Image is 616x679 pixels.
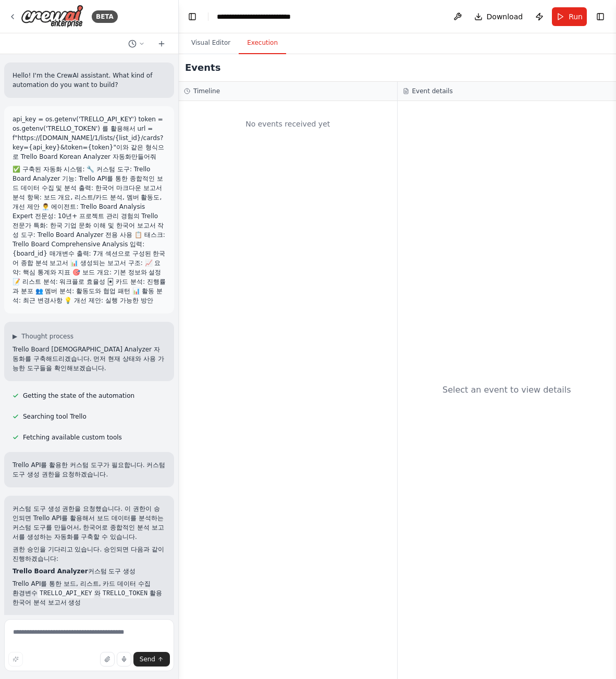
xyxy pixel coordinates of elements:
button: Send [133,652,170,667]
p: Hello! I'm the CrewAI assistant. What kind of automation do you want to build? [13,71,166,90]
button: Run [552,7,587,26]
span: Searching tool Trello [23,412,87,421]
button: Switch to previous chat [124,37,149,50]
p: api_key = os.getenv('TRELLO_API_KEY') token = os.getenv('TRELLO_TOKEN') 를 활용해서 url = f"https://[D... [13,115,166,161]
button: Improve this prompt [8,652,23,667]
div: No events received yet [184,106,392,142]
li: Trello API를 통한 보드, 리스트, 카드 데이터 수집 [13,579,166,588]
li: 환경변수 와 활용 [13,588,166,598]
div: Select an event to view details [442,384,571,396]
p: ✅ 구축된 자동화 시스템: 🔧 커스텀 도구: Trello Board Analyzer 기능: Trello API를 통한 종합적인 보드 데이터 수집 및 분석 출력: 한국어 마크다... [13,165,166,305]
code: TRELLO_API_KEY [38,589,94,598]
button: Hide left sidebar [185,9,200,24]
strong: Trello Board Analysis Expert [13,614,87,631]
p: 커스텀 도구 생성 [13,567,166,576]
h2: Events [185,60,220,75]
span: Fetching available custom tools [23,433,122,442]
button: Show right sidebar [593,9,608,24]
span: Run [569,11,583,22]
button: Execution [239,32,286,54]
p: [DEMOGRAPHIC_DATA] 생성 [13,613,166,632]
span: Download [487,11,523,22]
img: Logo [21,5,83,28]
p: Trello API를 활용한 커스텀 도구가 필요합니다. 커스텀 도구 생성 권한을 요청하겠습니다. [13,460,166,479]
button: Start a new chat [153,37,170,50]
span: Thought process [21,332,73,341]
strong: Trello Board Analyzer [13,568,88,575]
h3: Event details [412,87,453,95]
span: Getting the state of the automation [23,392,134,400]
div: BETA [92,10,118,23]
p: Trello Board [DEMOGRAPHIC_DATA] Analyzer 자동화를 구축해드리겠습니다. 먼저 현재 상태와 사용 가능한 도구들을 확인해보겠습니다. [13,345,166,373]
nav: breadcrumb [217,11,291,22]
button: Click to speak your automation idea [117,652,131,667]
li: 한국어 분석 보고서 생성 [13,598,166,607]
span: Send [140,655,155,663]
button: Download [470,7,527,26]
code: TRELLO_TOKEN [101,589,150,598]
p: 권한 승인을 기다리고 있습니다. 승인되면 다음과 같이 진행하겠습니다: [13,545,166,563]
span: ▶ [13,332,17,341]
p: 커스텀 도구 생성 권한을 요청했습니다. 이 권한이 승인되면 Trello API를 활용해서 보드 데이터를 분석하는 커스텀 도구를 만들어서, 한국어로 종합적인 분석 보고서를 생성... [13,504,166,542]
button: Upload files [100,652,115,667]
button: Visual Editor [183,32,239,54]
h3: Timeline [193,87,220,95]
button: ▶Thought process [13,332,73,341]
